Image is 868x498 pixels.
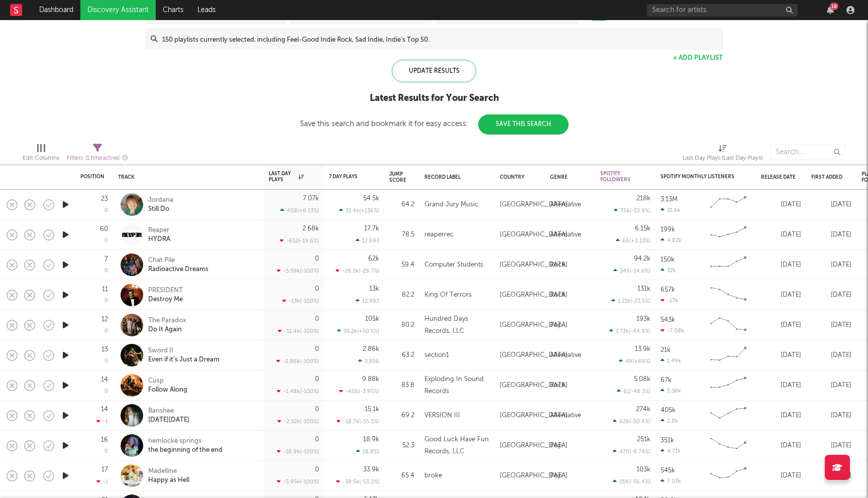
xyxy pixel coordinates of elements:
[389,199,414,211] div: 64.2
[389,289,414,301] div: 82.2
[811,199,851,211] div: [DATE]
[661,297,678,304] div: -17k
[500,410,568,422] div: [GEOGRAPHIC_DATA]
[339,207,379,214] div: 31.4k ( +136 % )
[315,346,319,352] div: 0
[148,377,187,386] div: Cusp
[424,199,478,211] div: Grand Jury Music
[389,319,414,331] div: 80.2
[315,466,319,473] div: 0
[101,437,108,443] div: 16
[634,256,650,262] div: 94.2k
[500,229,568,241] div: [GEOGRAPHIC_DATA]
[706,283,751,308] svg: Chart title
[96,478,108,485] div: -1
[104,238,108,243] div: 0
[683,152,763,164] div: Last Day Plays (Last Day Plays)
[811,349,851,361] div: [DATE]
[363,436,379,443] div: 18.9k
[148,265,208,274] div: Radioactive Dreams
[635,225,650,232] div: 6.15k
[315,376,319,383] div: 0
[148,467,189,476] div: Madelline
[102,286,108,293] div: 11
[104,358,108,364] div: 0
[339,388,379,395] div: -406 ( -3.95 % )
[661,267,676,274] div: 32k
[830,3,838,10] div: 18
[550,229,581,241] div: Alternative
[104,268,108,274] div: 0
[389,171,406,183] div: Jump Score
[614,207,650,214] div: 756 ( -22.9 % )
[706,192,751,217] svg: Chart title
[101,466,108,473] div: 17
[148,196,173,214] a: JordanaStill Do
[661,226,675,233] div: 199k
[424,434,490,458] div: Good Luck Have Fun Records, LLC
[148,325,186,334] div: Do It Again
[23,152,59,164] div: Edit Columns
[148,467,189,485] a: MadellineHappy as Hell
[392,60,476,82] div: Update Results
[389,349,414,361] div: 63.2
[280,207,319,214] div: 408 ( +6.13 % )
[661,196,678,203] div: 3.13M
[148,286,183,295] div: PRESIDENT
[500,319,568,331] div: [GEOGRAPHIC_DATA]
[683,140,763,169] div: Last Day Plays (Last Day Plays)
[500,174,535,180] div: Country
[761,259,801,271] div: [DATE]
[424,259,483,271] div: Computer Students
[661,257,675,263] div: 150k
[269,171,304,183] div: Last Day Plays
[661,448,681,454] div: 4.71k
[277,448,319,455] div: -18.9k ( -100 % )
[761,289,801,301] div: [DATE]
[148,407,189,416] div: Banshee
[96,418,108,425] div: -1
[636,195,650,202] div: 218k
[148,437,223,446] div: hemlocke springs
[811,470,851,482] div: [DATE]
[613,448,650,455] div: 470 ( -8.74 % )
[424,470,442,482] div: broke
[424,410,460,422] div: VERSION III
[706,222,751,247] svg: Chart title
[636,316,650,322] div: 193k
[761,349,801,361] div: [DATE]
[550,349,581,361] div: Alternative
[500,259,568,271] div: [GEOGRAPHIC_DATA]
[67,140,128,169] div: Filters(1 filter active)
[356,298,379,304] div: 12,993
[67,152,128,165] div: Filters
[500,349,568,361] div: [GEOGRAPHIC_DATA]
[148,226,170,244] a: ReaperHYDRA
[101,346,108,353] div: 13
[368,256,379,262] div: 62k
[315,436,319,443] div: 0
[706,343,751,368] svg: Chart title
[635,346,650,352] div: 13.9k
[706,433,751,458] svg: Chart title
[363,346,379,352] div: 2.86k
[315,286,319,292] div: 0
[104,328,108,334] div: 0
[101,406,108,413] div: 14
[811,440,851,452] div: [DATE]
[550,199,581,211] div: Alternative
[302,225,319,232] div: 2.68k
[148,196,173,205] div: Jordana
[661,437,674,444] div: 351k
[811,259,851,271] div: [DATE]
[600,171,635,183] div: Spotify Followers
[148,377,187,395] a: CuspFollow Along
[613,418,650,425] div: 626 ( -50.4 % )
[661,317,675,323] div: 543k
[424,349,449,361] div: section1
[761,380,801,392] div: [DATE]
[617,388,650,395] div: 61 ( -48.3 % )
[389,229,414,241] div: 78.5
[619,358,650,364] div: 49 ( +69 % )
[148,346,220,355] div: Sword II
